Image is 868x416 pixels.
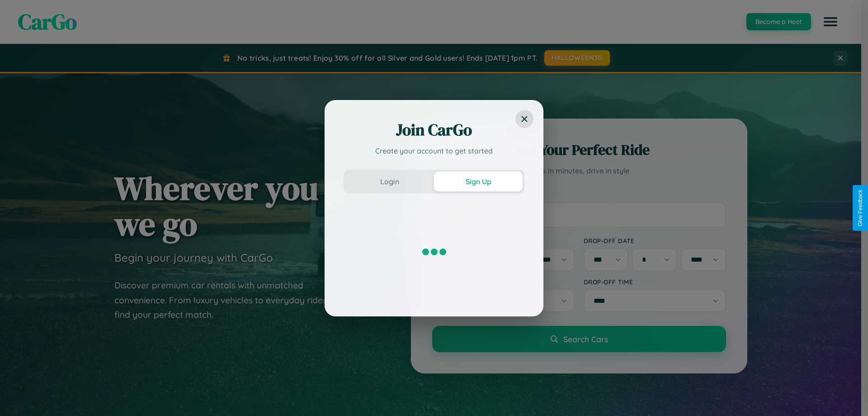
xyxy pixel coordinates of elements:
iframe: Intercom live chat [9,385,31,407]
div: Give Feedback [857,190,863,226]
p: Create your account to get started [344,145,524,156]
h2: Join CarGo [344,119,524,141]
button: Sign Up [434,172,523,191]
button: Login [345,172,434,191]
